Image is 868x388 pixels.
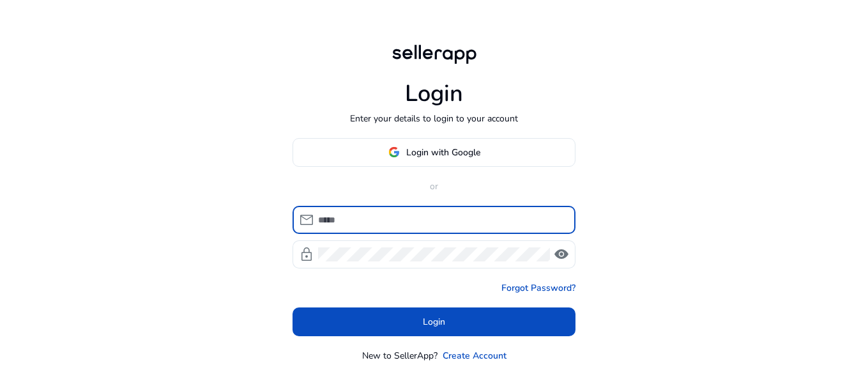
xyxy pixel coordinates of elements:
a: Forgot Password? [501,281,575,295]
img: google-logo.svg [388,146,400,158]
p: or [293,180,575,193]
span: Login with Google [406,146,480,159]
span: mail [299,212,314,228]
p: New to SellerApp? [362,349,438,362]
h1: Login [405,80,463,107]
p: Enter your details to login to your account [350,112,518,125]
button: Login with Google [293,138,575,167]
button: Login [293,307,575,336]
span: visibility [554,247,569,262]
a: Create Account [443,349,506,362]
span: lock [299,247,314,262]
span: Login [423,315,445,329]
